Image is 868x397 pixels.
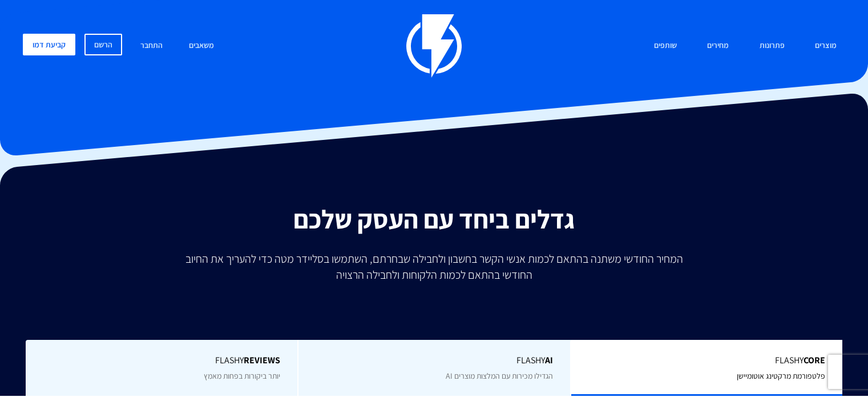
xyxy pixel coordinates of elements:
p: המחיר החודשי משתנה בהתאם לכמות אנשי הקשר בחשבון ולחבילה שבחרתם, השתמשו בסליידר מטה כדי להעריך את ... [177,251,691,283]
b: AI [545,354,553,366]
a: שותפים [645,34,685,58]
span: Flashy [588,354,825,367]
a: מוצרים [806,34,845,58]
span: Flashy [316,354,552,367]
a: התחבר [132,34,171,58]
a: משאבים [180,34,223,58]
h2: גדלים ביחד עם העסק שלכם [9,204,859,233]
b: Core [804,354,825,366]
span: הגדילו מכירות עם המלצות מוצרים AI [446,371,553,381]
span: Flashy [43,354,281,367]
a: פתרונות [751,34,793,58]
span: פלטפורמת מרקטינג אוטומיישן [737,371,825,381]
a: הרשם [84,34,122,55]
b: REVIEWS [244,354,280,366]
a: מחירים [699,34,737,58]
span: יותר ביקורות בפחות מאמץ [204,371,280,381]
a: קביעת דמו [23,34,75,55]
